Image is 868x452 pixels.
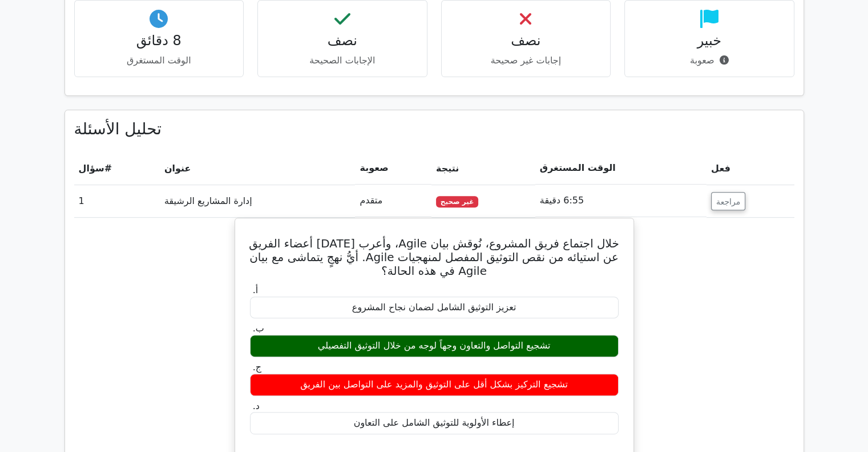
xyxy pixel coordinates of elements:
font: إجابات غير صحيحة [491,55,561,66]
button: مراجعة [711,192,745,210]
font: عنوان [164,163,191,174]
font: تشجيع التركيز بشكل أقل على التوثيق والمزيد على التواصل بين الفريق [300,379,568,390]
font: إدارة المشاريع الرشيقة [164,195,252,206]
font: فعل [711,163,730,174]
font: نتيجة [436,163,459,174]
font: تحليل الأسئلة [74,119,162,138]
font: نصف [328,33,357,49]
font: تشجيع التواصل والتعاون وجهاً لوجه من خلال التوثيق التفصيلي [318,340,551,351]
font: إعطاء الأولوية للتوثيق الشامل على التعاون [354,417,515,428]
font: # [104,163,112,174]
font: مراجعة [716,197,740,206]
font: ج. [253,362,261,373]
font: 1 [79,195,84,206]
font: الوقت المستغرق [127,55,191,66]
font: خبير [697,33,721,49]
font: غير صحيح [441,198,474,206]
font: متقدم [360,195,382,206]
font: د. [253,401,260,411]
font: الإجابات الصحيحة [309,55,375,66]
font: الوقت المستغرق [540,162,616,173]
font: سؤال [79,163,104,174]
font: صعوبة [360,162,388,173]
font: صعوبة [690,55,714,66]
font: أ. [253,285,259,295]
font: 8 دقائق [136,33,181,49]
font: 6:55 دقيقة [540,195,584,206]
font: نصف [511,33,540,49]
font: ب. [253,323,264,334]
font: خلال اجتماع فريق المشروع، نُوقش بيان Agile، وأعرب [DATE] أعضاء الفريق عن استيائه من نقص التوثيق ا... [249,237,619,278]
font: تعزيز التوثيق الشامل لضمان نجاح المشروع [352,302,516,313]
